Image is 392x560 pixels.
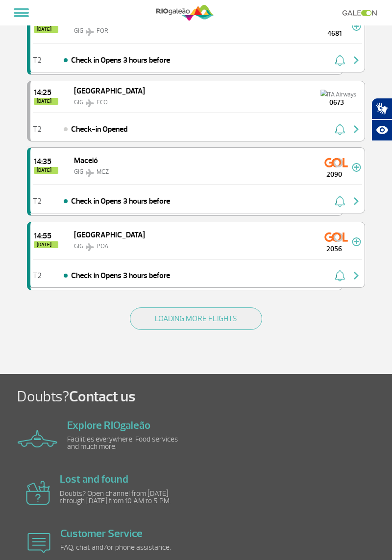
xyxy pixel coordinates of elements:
[34,241,58,248] span: [DATE]
[371,119,392,141] button: Abrir recursos assistivos.
[60,544,173,551] p: FAQ, chat and/or phone assistance.
[97,98,108,106] span: FCO
[97,242,108,250] span: POA
[34,158,58,165] span: 2025-08-25 14:35:00
[130,307,262,330] button: LOADING MORE FLIGHTS
[371,98,392,141] div: Plugin de acessibilidade da Hand Talk.
[350,195,362,207] img: seta-direita-painel-voo.svg
[311,97,362,108] span: 0673
[74,230,145,240] span: [GEOGRAPHIC_DATA]
[97,168,109,176] span: MCZ
[335,123,345,135] img: sino-painel-voo.svg
[60,472,128,486] a: Lost and found
[350,123,362,135] img: seta-direita-painel-voo.svg
[33,272,42,279] span: T2
[71,123,127,135] span: Check-in Opened
[317,28,352,39] span: 4681
[26,481,50,505] img: airplane icon
[350,270,362,281] img: seta-direita-painel-voo.svg
[69,387,135,406] span: Contact us
[71,270,170,281] span: Check in Opens 3 hours before
[335,195,345,207] img: sino-painel-voo.svg
[317,244,352,254] span: 2056
[33,57,42,64] span: T2
[350,54,362,66] img: seta-direita-painel-voo.svg
[27,533,50,553] img: airplane icon
[352,163,361,172] img: mais-info-painel-voo.svg
[335,54,345,66] img: sino-painel-voo.svg
[34,98,58,105] span: [DATE]
[33,198,42,205] span: T2
[74,86,145,96] span: [GEOGRAPHIC_DATA]
[324,229,348,245] img: GOL Transportes Aereos
[67,436,180,450] p: Facilities everywhere. Food services and much more.
[74,156,98,165] span: Maceió
[320,90,357,99] img: ITA Airways
[33,126,42,133] span: T2
[317,169,352,180] span: 2090
[71,54,170,66] span: Check in Opens 3 hours before
[371,98,392,119] button: Abrir tradutor de língua de sinais.
[34,89,58,96] span: 2025-08-25 14:25:00
[34,167,58,174] span: [DATE]
[352,22,361,31] img: mais-info-painel-voo.svg
[17,388,392,406] h1: Doubts?
[74,27,83,35] span: GIG
[352,237,361,246] img: mais-info-painel-voo.svg
[74,242,83,250] span: GIG
[34,232,58,240] span: 2025-08-25 14:55:00
[71,195,170,207] span: Check in Opens 3 hours before
[74,168,83,176] span: GIG
[97,27,108,35] span: FOR
[67,419,150,432] a: Explore RIOgaleão
[60,490,172,505] p: Doubts? Open channel from [DATE] through [DATE] from 10 AM to 5 PM.
[34,26,58,33] span: [DATE]
[74,98,83,106] span: GIG
[60,527,143,540] a: Customer Service
[18,430,57,447] img: airplane icon
[324,155,348,170] img: GOL Transportes Aereos
[335,270,345,281] img: sino-painel-voo.svg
